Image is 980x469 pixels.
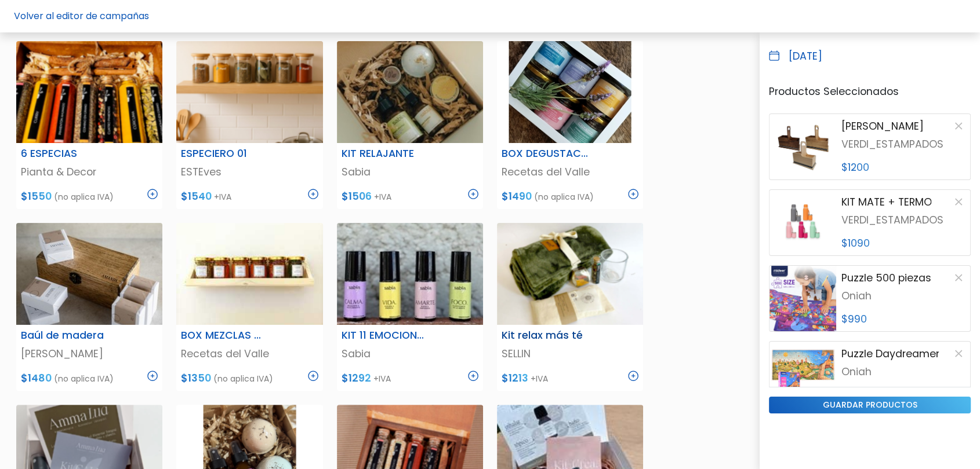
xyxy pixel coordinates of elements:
[21,346,158,361] p: [PERSON_NAME]
[374,191,391,203] span: +IVA
[495,329,596,342] h6: Kit relax más té
[789,50,822,63] h6: [DATE]
[181,346,318,361] p: Recetas del Valle
[342,346,478,361] p: Sabia
[770,190,836,255] img: product image
[147,371,158,381] img: plus_icon-3fa29c8c201d8ce5b7c3ad03cb1d2b720885457b696e93dcc2ba0c445e8c3955.svg
[16,41,162,143] img: thumb_Captura_de_pantalla_2025-08-27_115058.png
[21,371,52,385] span: $1480
[174,148,275,160] h6: ESPECIERO 01
[502,371,528,385] span: $1213
[841,312,966,327] p: $990
[337,41,483,143] img: thumb_9A159ECA-3452-4DC8-A68F-9EF8AB81CC9F.jpeg
[497,41,643,143] img: thumb_WhatsApp_Image_2023-05-19_at_16.56.29.jpg
[495,148,596,160] h6: BOX DEGUSTACIÓN
[176,223,322,325] img: thumb_WhatsApp_Image_2024-11-11_at_16.48.26.jpeg
[176,41,322,209] a: ESPECIERO 01 ESTEves $1540 +IVA
[335,148,435,160] h6: KIT RELAJANTE
[147,189,158,199] img: plus_icon-3fa29c8c201d8ce5b7c3ad03cb1d2b720885457b696e93dcc2ba0c445e8c3955.svg
[342,371,371,385] span: $1292
[770,342,836,407] img: product image
[16,41,162,209] a: 6 ESPECIAS Pianta & Decor $1550 (no aplica IVA)
[337,41,483,209] a: KIT RELAJANTE Sabia $1506 +IVA
[174,329,275,342] h6: BOX MEZCLAS DE CONDIMENTOS
[497,223,643,391] a: Kit relax más té SELLIN $1213 +IVA
[60,11,167,34] div: ¿Necesitás ayuda?
[14,148,115,160] h6: 6 ESPECIAS
[770,266,836,331] img: product image
[502,189,532,203] span: $1490
[342,164,478,179] p: Sabia
[769,86,971,98] h6: Productos Seleccionados
[841,195,931,210] p: KIT MATE + TERMO
[214,191,231,203] span: +IVA
[337,223,483,391] a: KIT 11 EMOCIONES X4 Sabia $1292 +IVA
[342,189,372,203] span: $1506
[181,189,212,203] span: $1540
[181,371,211,385] span: $1350
[21,164,158,179] p: Pianta & Decor
[176,223,322,391] a: BOX MEZCLAS DE CONDIMENTOS Recetas del Valle $1350 (no aplica IVA)
[841,212,966,228] p: VERDI_ESTAMPADOS
[497,223,643,325] img: thumb_68921f9ede5ef_captura-de-pantalla-2025-08-05-121323.png
[841,236,966,251] p: $1090
[769,50,779,61] img: calendar_blue-ac3b0d226928c1d0a031b7180dff2cef00a061937492cb3cf56fc5c027ac901f.svg
[181,164,318,179] p: ESTEves
[16,223,162,325] img: thumb_Captura_de_pantalla_2023-09-15_142646.jpg
[534,191,594,203] span: (no aplica IVA)
[497,41,643,209] a: BOX DEGUSTACIÓN Recetas del Valle $1490 (no aplica IVA)
[308,189,318,199] img: plus_icon-3fa29c8c201d8ce5b7c3ad03cb1d2b720885457b696e93dcc2ba0c445e8c3955.svg
[21,189,52,203] span: $1550
[841,270,931,285] p: Puzzle 500 piezas
[373,373,391,384] span: +IVA
[841,119,923,134] p: [PERSON_NAME]
[502,346,638,361] p: SELLIN
[841,288,966,303] p: Oniah
[841,137,966,152] p: VERDI_ESTAMPADOS
[16,223,162,391] a: Baúl de madera [PERSON_NAME] $1480 (no aplica IVA)
[841,364,966,379] p: Oniah
[531,373,548,384] span: +IVA
[770,114,836,179] img: product image
[628,371,638,381] img: plus_icon-3fa29c8c201d8ce5b7c3ad03cb1d2b720885457b696e93dcc2ba0c445e8c3955.svg
[337,223,483,325] img: thumb_0CB744CF-984E-4BA3-BC3B-6978236E2685.jpeg
[308,371,318,381] img: plus_icon-3fa29c8c201d8ce5b7c3ad03cb1d2b720885457b696e93dcc2ba0c445e8c3955.svg
[54,373,114,384] span: (no aplica IVA)
[213,373,273,384] span: (no aplica IVA)
[335,329,435,342] h6: KIT 11 EMOCIONES X4
[841,160,966,175] p: $1200
[14,9,149,23] a: Volver al editor de campañas
[14,329,115,342] h6: Baúl de madera
[468,371,478,381] img: plus_icon-3fa29c8c201d8ce5b7c3ad03cb1d2b720885457b696e93dcc2ba0c445e8c3955.svg
[54,191,114,203] span: (no aplica IVA)
[176,41,322,143] img: thumb_Captura_de_pantalla_2025-07-30_175358.png
[502,164,638,179] p: Recetas del Valle
[468,189,478,199] img: plus_icon-3fa29c8c201d8ce5b7c3ad03cb1d2b720885457b696e93dcc2ba0c445e8c3955.svg
[841,346,939,361] p: Puzzle Daydreamer
[628,189,638,199] img: plus_icon-3fa29c8c201d8ce5b7c3ad03cb1d2b720885457b696e93dcc2ba0c445e8c3955.svg
[769,397,971,413] input: guardar productos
